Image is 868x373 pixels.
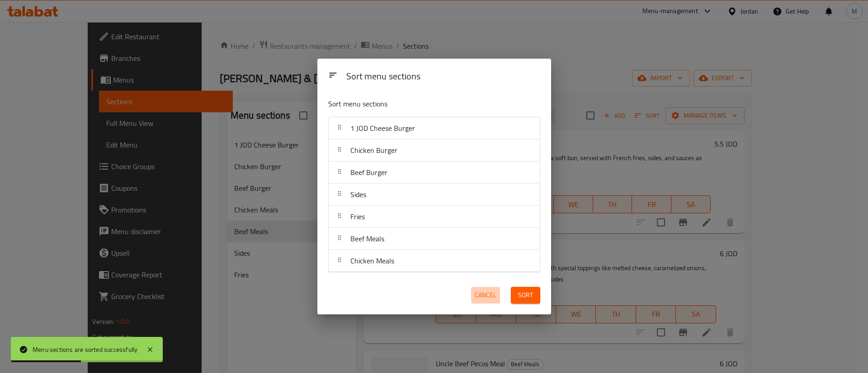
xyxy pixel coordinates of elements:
[350,143,397,157] span: Chicken Burger
[328,98,496,110] p: Sort menu sections
[350,166,387,179] span: Beef Burger
[329,228,540,250] div: Beef Meals
[329,139,540,161] div: Chicken Burger
[518,290,533,301] span: Sort
[511,287,540,304] button: Sort
[329,117,540,139] div: 1 JOD Cheese Burger
[350,188,366,201] span: Sides
[471,287,500,304] button: Cancel
[350,254,394,267] span: Chicken Meals
[343,67,544,87] div: Sort menu sections
[329,184,540,206] div: Sides
[350,232,384,245] span: Beef Meals
[329,161,540,184] div: Beef Burger
[329,206,540,228] div: Fries
[475,290,496,301] span: Cancel
[350,210,365,223] span: Fries
[329,250,540,272] div: Chicken Meals
[33,345,137,355] div: Menu sections are sorted successfully
[350,121,415,135] span: 1 JOD Cheese Burger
